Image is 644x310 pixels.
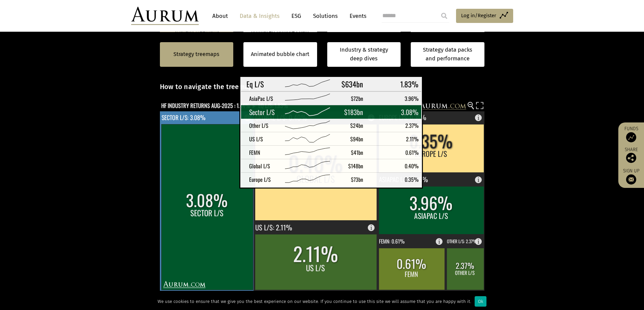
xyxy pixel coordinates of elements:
[251,50,309,59] a: Animated bubble chart
[622,147,641,163] div: Share
[475,296,486,307] div: Ok
[622,168,641,185] a: Sign up
[209,10,231,22] a: About
[411,42,484,67] a: Strategy data packs and performance
[288,10,305,22] a: ESG
[173,50,219,59] a: Strategy treemaps
[346,10,366,22] a: Events
[626,153,636,163] img: Share this post
[626,132,636,142] img: Access Funds
[131,7,199,25] img: Aurum
[236,10,283,22] a: Data & Insights
[437,9,451,23] input: Submit
[310,10,341,22] a: Solutions
[626,174,636,185] img: Sign up to our newsletter
[456,9,513,23] a: Log in/Register
[327,42,401,67] a: Industry & strategy deep dives
[160,81,253,92] h3: How to navigate the treemap
[622,126,641,142] a: Funds
[461,11,496,20] span: Log in/Register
